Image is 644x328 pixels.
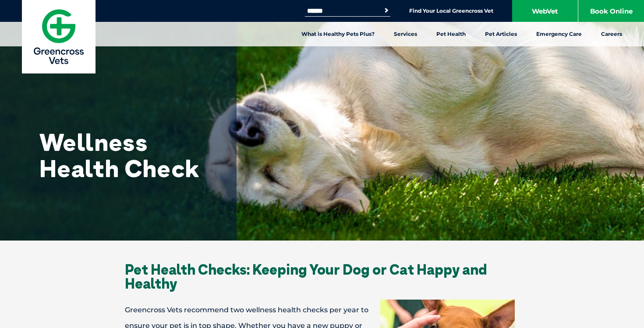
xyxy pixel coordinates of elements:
button: Search [382,6,391,15]
a: Emergency Care [527,22,591,46]
a: What is Healthy Pets Plus? [292,22,384,46]
a: Pet Articles [475,22,527,46]
a: Careers [591,22,632,46]
a: Pet Health [427,22,475,46]
a: Find Your Local Greencross Vet [409,7,493,14]
a: Services [384,22,427,46]
span: Pet Health Checks: Keeping Your Dog or Cat Happy and Healthy [125,261,487,292]
h1: Wellness Health Check [39,129,215,181]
